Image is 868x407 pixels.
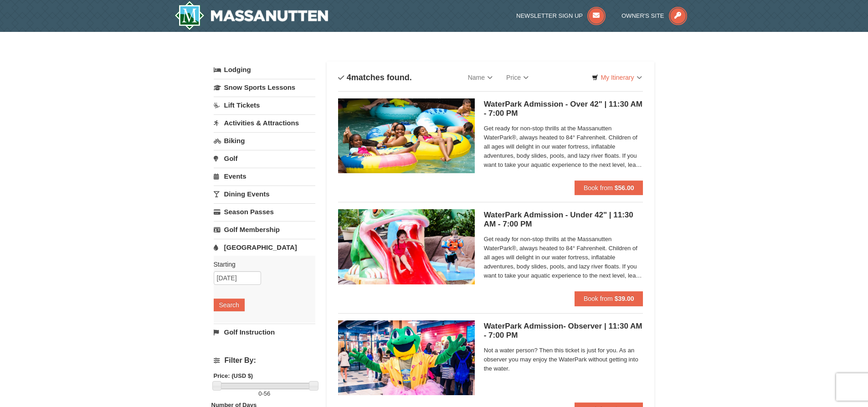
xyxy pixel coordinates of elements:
button: Search [214,299,245,311]
a: Owner's Site [621,12,687,19]
span: Get ready for non-stop thrills at the Massanutten WaterPark®, always heated to 84° Fahrenheit. Ch... [484,235,643,280]
label: Starting [214,260,308,269]
a: Golf [214,150,315,167]
a: Events [214,168,315,185]
img: 6619917-1587-675fdf84.jpg [338,320,475,395]
strong: $56.00 [615,184,634,191]
strong: $39.00 [615,295,634,302]
button: Book from $56.00 [575,180,643,195]
span: Owner's Site [621,12,664,19]
a: Golf Instruction [214,324,315,340]
span: Book from [584,184,613,191]
a: Biking [214,132,315,149]
strong: Price: (USD $) [214,372,253,379]
img: 6619917-1570-0b90b492.jpg [338,209,475,284]
a: Newsletter Sign Up [516,12,606,19]
a: My Itinerary [586,71,647,84]
a: Lift Tickets [214,97,315,113]
a: Lodging [214,62,315,78]
h5: WaterPark Admission- Observer | 11:30 AM - 7:00 PM [484,322,643,340]
a: Dining Events [214,185,315,202]
a: Name [461,68,499,87]
img: Massanutten Resort Logo [175,1,329,30]
span: Book from [584,295,613,302]
label: - [214,389,315,398]
a: Golf Membership [214,221,315,238]
span: 0 [258,390,262,397]
h4: matches found. [338,73,412,82]
span: 4 [347,73,351,82]
span: 56 [264,390,270,397]
span: Newsletter Sign Up [516,12,583,19]
h5: WaterPark Admission - Over 42" | 11:30 AM - 7:00 PM [484,100,643,118]
a: Activities & Attractions [214,114,315,131]
a: Snow Sports Lessons [214,79,315,96]
a: [GEOGRAPHIC_DATA] [214,239,315,256]
span: Get ready for non-stop thrills at the Massanutten WaterPark®, always heated to 84° Fahrenheit. Ch... [484,124,643,170]
h4: Filter By: [214,356,315,365]
span: Not a water person? Then this ticket is just for you. As an observer you may enjoy the WaterPark ... [484,346,643,373]
img: 6619917-1560-394ba125.jpg [338,98,475,173]
button: Book from $39.00 [575,291,643,306]
h5: WaterPark Admission - Under 42" | 11:30 AM - 7:00 PM [484,211,643,229]
a: Massanutten Resort [175,1,329,30]
a: Season Passes [214,203,315,220]
a: Price [499,68,535,87]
